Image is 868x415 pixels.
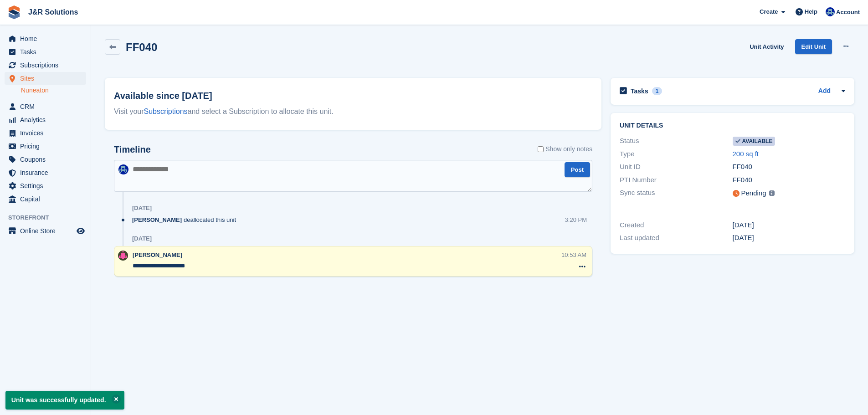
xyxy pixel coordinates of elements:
[20,166,75,179] span: Insurance
[5,153,86,166] a: menu
[20,32,75,45] span: Home
[118,164,128,174] img: Macie Adcock
[733,137,776,146] span: Available
[5,127,86,139] a: menu
[538,144,592,154] label: Show only notes
[20,46,75,58] span: Tasks
[114,106,592,117] div: Visit your and select a Subscription to allocate this unit.
[114,89,592,102] h2: Available since [DATE]
[25,5,82,20] a: J&R Solutions
[826,7,835,16] img: Macie Adcock
[20,225,75,237] span: Online Store
[5,166,86,179] a: menu
[126,41,157,53] h2: FF040
[733,220,845,231] div: [DATE]
[631,87,648,95] h2: Tasks
[836,8,860,17] span: Account
[620,233,732,243] div: Last updated
[620,220,732,231] div: Created
[760,7,778,16] span: Create
[20,179,75,192] span: Settings
[620,149,732,159] div: Type
[620,188,732,199] div: Sync status
[5,140,86,153] a: menu
[5,113,86,126] a: menu
[5,59,86,72] a: menu
[20,140,75,153] span: Pricing
[620,122,845,129] h2: Unit details
[620,136,732,146] div: Status
[5,391,124,410] p: Unit was successfully updated.
[132,215,182,224] span: [PERSON_NAME]
[5,193,86,205] a: menu
[8,213,91,222] span: Storefront
[5,72,86,85] a: menu
[114,144,151,155] h2: Timeline
[5,225,86,237] a: menu
[5,100,86,113] a: menu
[20,100,75,113] span: CRM
[132,235,152,242] div: [DATE]
[561,251,586,259] div: 10:53 AM
[565,162,590,177] button: Post
[565,215,587,224] div: 3:20 PM
[652,87,663,95] div: 1
[818,86,831,97] a: Add
[620,162,732,172] div: Unit ID
[733,162,845,172] div: FF040
[733,233,845,243] div: [DATE]
[7,5,21,19] img: stora-icon-8386f47178a22dfd0bd8f6a31ec36ba5ce8667c1dd55bd0f319d3a0aa187defe.svg
[805,7,817,16] span: Help
[132,205,152,212] div: [DATE]
[21,86,86,95] a: Nuneaton
[5,179,86,192] a: menu
[20,113,75,126] span: Analytics
[20,193,75,205] span: Capital
[118,251,128,261] img: Julie Morgan
[620,175,732,185] div: PTI Number
[538,144,544,154] input: Show only notes
[769,190,775,196] img: icon-info-grey-7440780725fd019a000dd9b08b2336e03edf1995a4989e88bcd33f0948082b44.svg
[746,39,787,54] a: Unit Activity
[733,150,759,158] a: 200 sq ft
[733,175,845,185] div: FF040
[5,32,86,45] a: menu
[20,127,75,139] span: Invoices
[20,153,75,166] span: Coupons
[5,46,86,58] a: menu
[20,72,75,85] span: Sites
[795,39,832,54] a: Edit Unit
[75,225,86,236] a: Preview store
[133,251,182,258] span: [PERSON_NAME]
[132,215,241,224] div: deallocated this unit
[20,59,75,72] span: Subscriptions
[741,188,766,199] div: Pending
[144,108,188,115] a: Subscriptions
